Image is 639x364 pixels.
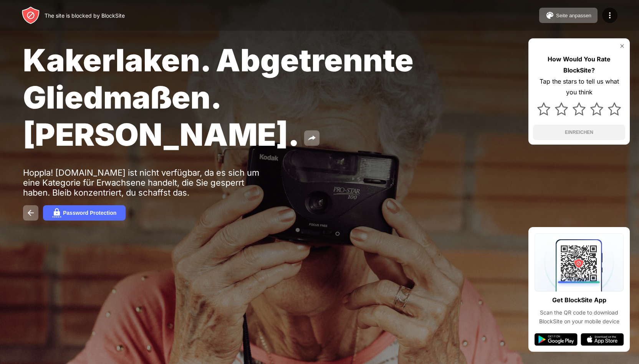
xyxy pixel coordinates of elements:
[63,210,116,216] div: Password Protection
[590,102,603,115] img: star.svg
[573,102,586,115] img: star.svg
[535,233,624,292] img: qrcode.svg
[608,102,621,115] img: star.svg
[23,267,205,355] iframe: Banner
[26,208,35,217] img: back.svg
[52,208,61,217] img: password.svg
[556,13,591,18] div: Seite anpassen
[43,205,126,221] button: Password Protection
[307,133,316,143] img: share.svg
[539,8,598,23] button: Seite anpassen
[535,333,578,346] img: google-play.svg
[23,168,260,198] div: Hoppla! [DOMAIN_NAME] ist nicht verfügbar, da es sich um eine Kategorie für Erwachsene handelt, d...
[535,308,624,326] div: Scan the QR code to download BlockSite on your mobile device
[22,6,40,25] img: header-logo.svg
[23,41,414,153] span: Kakerlaken. Abgetrennte Gliedmaßen. [PERSON_NAME].
[533,54,625,76] div: How Would You Rate BlockSite?
[533,76,625,98] div: Tap the stars to tell us what you think
[605,11,614,20] img: menu-icon.svg
[552,295,606,306] div: Get BlockSite App
[45,12,125,19] div: The site is blocked by BlockSite
[581,333,624,346] img: app-store.svg
[555,102,568,115] img: star.svg
[619,43,625,49] img: rate-us-close.svg
[533,125,625,140] button: EINREICHEN
[545,11,555,20] img: pallet.svg
[537,102,550,115] img: star.svg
